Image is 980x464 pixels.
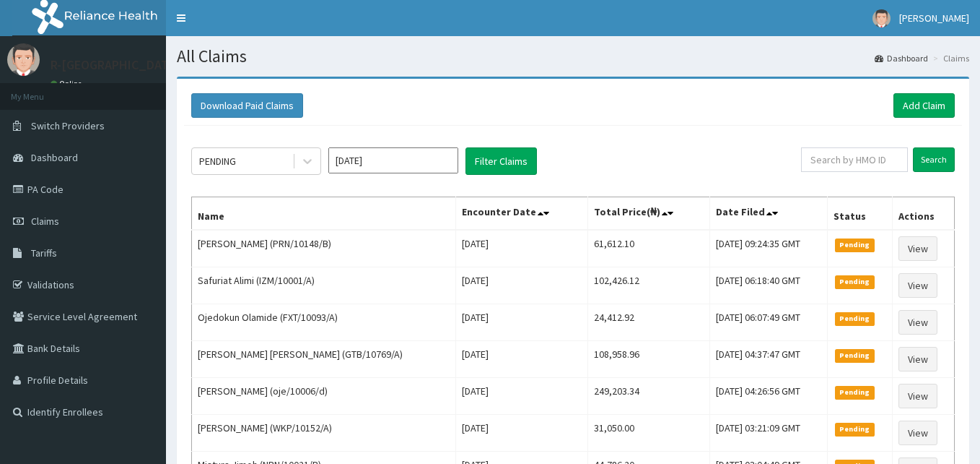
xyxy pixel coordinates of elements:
[192,341,456,378] td: [PERSON_NAME] [PERSON_NAME] (GTB/10769/A)
[587,378,709,415] td: 249,203.34
[828,197,893,231] th: Status
[31,119,105,132] span: Switch Providers
[456,304,588,341] td: [DATE]
[709,341,827,378] td: [DATE] 04:37:47 GMT
[929,52,969,64] li: Claims
[31,246,57,259] span: Tariffs
[835,386,875,399] span: Pending
[709,230,827,267] td: [DATE] 09:24:35 GMT
[31,215,59,228] span: Claims
[51,59,180,72] p: R-[GEOGRAPHIC_DATA]
[709,415,827,452] td: [DATE] 03:21:09 GMT
[328,147,458,173] input: Select Month and Year
[835,312,875,325] span: Pending
[587,197,709,231] th: Total Price(₦)
[913,147,955,172] input: Search
[199,154,236,168] div: PENDING
[192,197,456,231] th: Name
[709,197,827,231] th: Date Filed
[587,341,709,378] td: 108,958.96
[7,43,40,76] img: User Image
[875,52,928,64] a: Dashboard
[709,267,827,304] td: [DATE] 06:18:40 GMT
[31,151,78,164] span: Dashboard
[899,12,969,25] span: [PERSON_NAME]
[709,378,827,415] td: [DATE] 04:26:56 GMT
[587,230,709,267] td: 61,612.10
[898,310,937,335] a: View
[191,93,303,118] button: Download Paid Claims
[898,421,937,445] a: View
[51,79,85,89] a: Online
[192,304,456,341] td: Ojedokun Olamide (FXT/10093/A)
[872,9,891,27] img: User Image
[456,267,588,304] td: [DATE]
[587,304,709,341] td: 24,412.92
[192,230,456,267] td: [PERSON_NAME] (PRN/10148/B)
[177,47,969,66] h1: All Claims
[835,349,875,362] span: Pending
[893,93,955,118] a: Add Claim
[456,341,588,378] td: [DATE]
[801,147,908,172] input: Search by HMO ID
[192,267,456,304] td: Safuriat Alimi (IZM/10001/A)
[456,197,588,231] th: Encounter Date
[456,415,588,452] td: [DATE]
[192,415,456,452] td: [PERSON_NAME] (WKP/10152/A)
[587,415,709,452] td: 31,050.00
[835,239,875,252] span: Pending
[835,275,875,288] span: Pending
[835,423,875,436] span: Pending
[192,378,456,415] td: [PERSON_NAME] (oje/10006/d)
[898,347,937,371] a: View
[456,230,588,267] td: [DATE]
[898,384,937,408] a: View
[898,273,937,298] a: View
[587,267,709,304] td: 102,426.12
[892,197,954,231] th: Actions
[456,378,588,415] td: [DATE]
[709,304,827,341] td: [DATE] 06:07:49 GMT
[465,147,537,175] button: Filter Claims
[898,236,937,261] a: View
